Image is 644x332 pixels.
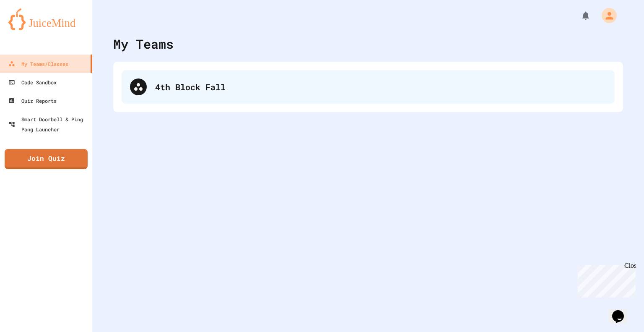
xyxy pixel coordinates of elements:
div: My Account [593,6,619,25]
div: My Teams [113,34,174,53]
div: 4th Block Fall [155,81,606,93]
iframe: chat widget [574,262,636,298]
div: Code Sandbox [8,77,57,87]
div: Smart Doorbell & Ping Pong Launcher [8,114,89,134]
img: logo-orange.svg [8,8,84,30]
div: Chat with us now!Close [3,3,58,53]
div: My Notifications [565,8,593,23]
div: 4th Block Fall [122,70,615,104]
div: My Teams/Classes [8,59,68,69]
div: Quiz Reports [8,96,57,106]
a: Join Quiz [5,149,88,169]
iframe: chat widget [609,298,636,324]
